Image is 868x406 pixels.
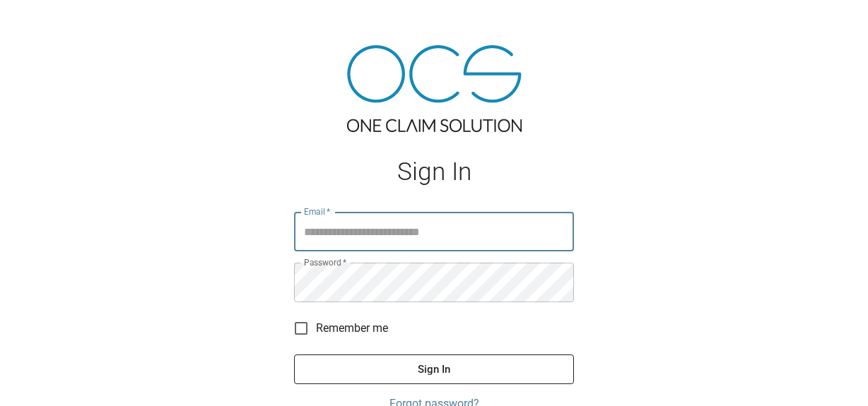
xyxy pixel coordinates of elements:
[304,256,346,268] label: Password
[294,157,574,186] h1: Sign In
[294,354,574,384] button: Sign In
[316,320,388,337] span: Remember me
[17,8,74,37] img: ocs-logo-white-transparent.png
[304,205,331,217] label: Email
[347,45,522,132] img: ocs-logo-tra.png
